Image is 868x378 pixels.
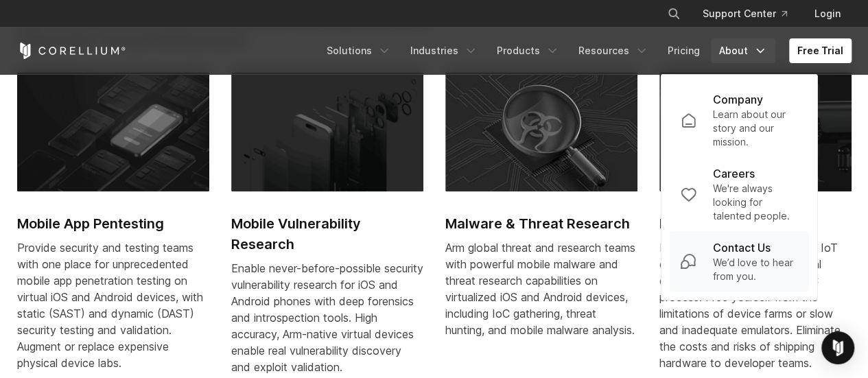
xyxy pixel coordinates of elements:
img: IoT DevOps [659,72,852,191]
a: Support Center [692,1,798,26]
div: Open Intercom Messenger [821,331,854,364]
p: We’d love to hear from you. [713,256,798,283]
a: Contact Us We’d love to hear from you. [669,231,809,292]
div: Navigation Menu [650,1,852,26]
a: Solutions [318,38,399,63]
h2: IoT DevOps [659,213,852,234]
div: Provide security and testing teams with one place for unprecedented mobile app penetration testin... [17,239,209,371]
a: Company Learn about our story and our mission. [669,83,809,157]
img: Malware & Threat Research [445,72,637,191]
a: Login [804,1,852,26]
a: Malware & Threat Research Malware & Threat Research Arm global threat and research teams with pow... [445,72,637,355]
p: Company [713,91,763,108]
h2: Malware & Threat Research [445,213,637,234]
div: Enable never-before-possible security vulnerability research for iOS and Android phones with deep... [231,260,423,375]
a: Resources [570,38,657,63]
div: Navigation Menu [318,38,852,63]
a: Industries [402,38,486,63]
p: We're always looking for talented people. [713,182,798,223]
a: Careers We're always looking for talented people. [669,157,809,231]
h2: Mobile App Pentesting [17,213,209,234]
h2: Mobile Vulnerability Research [231,213,423,255]
a: Corellium Home [17,43,126,59]
a: Products [489,38,567,63]
a: About [711,38,775,63]
img: Mobile Vulnerability Research [231,72,423,191]
div: Modernize the development of IoT embedded software with virtual devices that tie into your SDLC p... [659,239,852,371]
p: Contact Us [713,239,771,256]
a: Pricing [659,38,708,63]
a: Free Trial [789,38,852,63]
button: Search [661,1,686,26]
div: Arm global threat and research teams with powerful mobile malware and threat research capabilitie... [445,239,637,338]
p: Learn about our story and our mission. [713,108,798,149]
img: Mobile App Pentesting [17,72,209,191]
p: Careers [713,165,755,182]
